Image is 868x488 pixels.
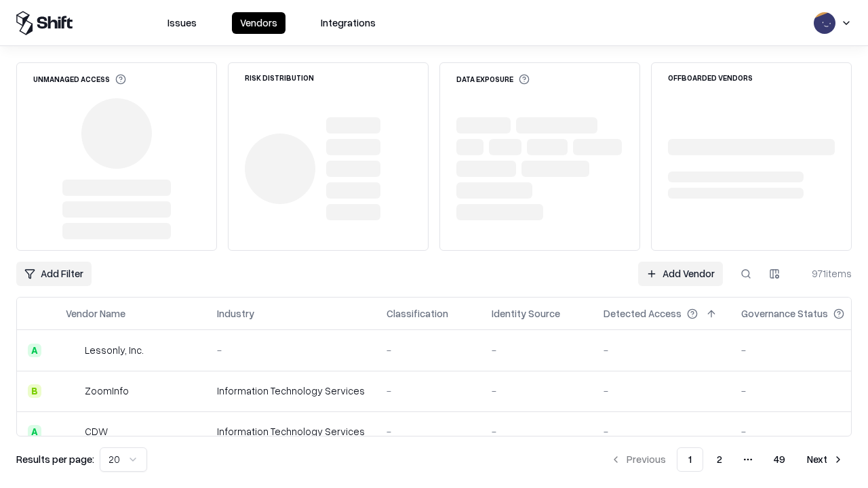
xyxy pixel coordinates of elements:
[387,306,448,321] div: Classification
[66,425,79,439] img: CDW
[217,384,365,398] div: Information Technology Services
[313,12,384,34] button: Integrations
[797,266,852,281] div: 971 items
[217,424,365,439] div: Information Technology Services
[33,74,126,85] div: Unmanaged Access
[604,306,682,321] div: Detected Access
[217,306,254,321] div: Industry
[85,343,144,357] div: Lessonly, Inc.
[741,306,828,321] div: Governance Status
[387,384,470,398] div: -
[387,424,470,439] div: -
[16,452,94,466] p: Results per page:
[85,384,129,398] div: ZoomInfo
[492,343,582,357] div: -
[602,447,852,472] nav: pagination
[456,74,530,85] div: Data Exposure
[159,12,205,34] button: Issues
[741,384,866,398] div: -
[28,425,41,439] div: A
[217,343,365,357] div: -
[85,424,108,439] div: CDW
[387,343,470,357] div: -
[66,384,79,398] img: ZoomInfo
[668,74,753,81] div: Offboarded Vendors
[638,262,723,286] a: Add Vendor
[741,343,866,357] div: -
[741,424,866,439] div: -
[28,384,41,398] div: B
[16,262,92,286] button: Add Filter
[604,384,719,398] div: -
[763,447,796,472] button: 49
[245,74,314,81] div: Risk Distribution
[492,424,582,439] div: -
[66,344,79,357] img: Lessonly, Inc.
[492,384,582,398] div: -
[799,447,852,472] button: Next
[28,344,41,357] div: A
[604,424,719,439] div: -
[66,306,125,321] div: Vendor Name
[706,447,733,472] button: 2
[232,12,285,34] button: Vendors
[604,343,719,357] div: -
[492,306,560,321] div: Identity Source
[677,447,703,472] button: 1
